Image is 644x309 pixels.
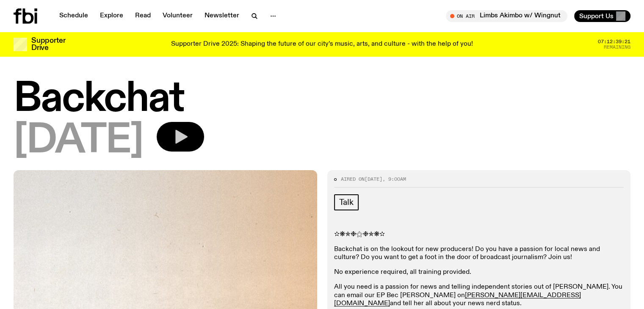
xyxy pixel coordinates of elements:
[199,10,244,22] a: Newsletter
[14,122,143,160] span: [DATE]
[158,10,198,22] a: Volunteer
[604,45,630,50] span: Remaining
[574,10,630,22] button: Support Us
[31,37,65,52] h3: Supporter Drive
[334,231,624,239] p: ✫❋✯❉⚝❉✯❋✫
[14,80,630,119] h1: Backchat
[334,246,624,262] p: Backchat is on the lookout for new producers! Do you have a passion for local news and culture? D...
[341,176,365,182] span: Aired on
[334,283,624,308] p: All you need is a passion for news and telling independent stories out of [PERSON_NAME]. You can ...
[446,10,567,22] button: On AirLimbs Akimbo w/ Wingnut
[334,194,359,210] a: Talk
[365,176,382,182] span: [DATE]
[334,268,624,276] p: No experience required, all training provided.
[54,10,93,22] a: Schedule
[339,198,354,207] span: Talk
[171,41,473,48] p: Supporter Drive 2025: Shaping the future of our city’s music, arts, and culture - with the help o...
[130,10,156,22] a: Read
[382,176,406,182] span: , 9:00am
[579,12,614,20] span: Support Us
[95,10,128,22] a: Explore
[598,39,630,44] span: 07:12:39:21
